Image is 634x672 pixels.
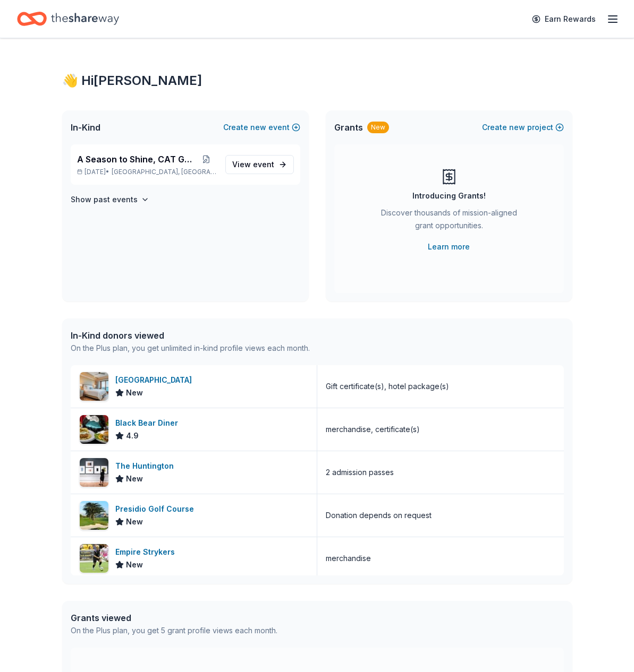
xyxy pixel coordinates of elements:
[17,6,119,31] a: Home
[71,193,149,206] button: Show past events
[80,544,108,573] img: Image for Empire Strykers
[115,546,179,558] div: Empire Strykers
[326,380,449,393] div: Gift certificate(s), hotel package(s)
[326,552,371,565] div: merchandise
[509,121,525,134] span: new
[80,415,108,444] img: Image for Black Bear Diner
[115,460,178,472] div: The Huntington
[71,121,100,134] span: In-Kind
[115,374,196,386] div: [GEOGRAPHIC_DATA]
[71,342,310,355] div: On the Plus plan, you get unlimited in-kind profile views each month.
[412,189,486,202] div: Introducing Grants!
[80,501,108,530] img: Image for Presidio Golf Course
[126,429,139,442] span: 4.9
[250,121,266,134] span: new
[223,121,300,134] button: Createnewevent
[232,158,274,171] span: View
[115,503,198,515] div: Presidio Golf Course
[482,121,564,134] button: Createnewproject
[80,458,108,487] img: Image for The Huntington
[77,168,217,176] p: [DATE] •
[62,72,572,89] div: 👋 Hi [PERSON_NAME]
[326,423,420,436] div: merchandise, certificate(s)
[80,372,108,401] img: Image for Dolphin Bay Resort & Spa
[126,515,143,528] span: New
[334,121,363,134] span: Grants
[225,155,294,174] a: View event
[112,168,216,176] span: [GEOGRAPHIC_DATA], [GEOGRAPHIC_DATA]
[326,509,432,522] div: Donation depends on request
[71,193,138,206] h4: Show past events
[377,206,521,236] div: Discover thousands of mission-aligned grant opportunities.
[71,624,277,637] div: On the Plus plan, you get 5 grant profile views each month.
[126,386,143,399] span: New
[367,122,389,133] div: New
[253,160,274,169] span: event
[71,329,310,342] div: In-Kind donors viewed
[126,558,143,571] span: New
[326,466,394,479] div: 2 admission passes
[115,417,182,429] div: Black Bear Diner
[526,10,602,29] a: Earn Rewards
[428,240,470,253] a: Learn more
[71,611,277,624] div: Grants viewed
[77,153,196,166] span: A Season to Shine, CAT Gala
[126,472,143,485] span: New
